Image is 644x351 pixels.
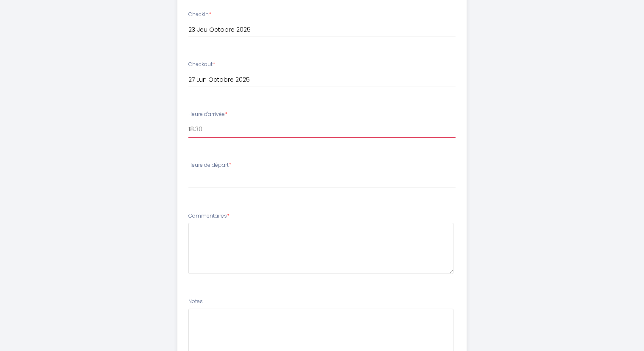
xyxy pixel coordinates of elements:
[188,111,227,119] label: Heure d'arrivée
[188,212,229,220] label: Commentaires
[188,161,231,169] label: Heure de départ
[188,11,211,19] label: Checkin
[188,298,203,306] label: Notes
[188,61,215,69] label: Checkout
